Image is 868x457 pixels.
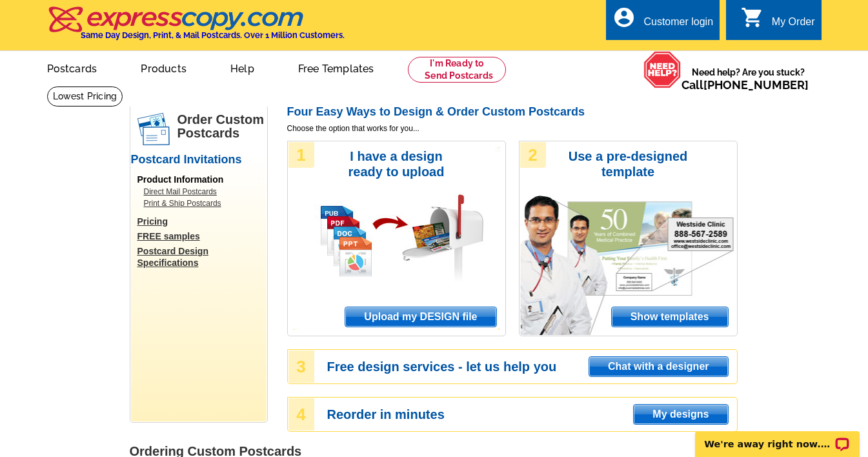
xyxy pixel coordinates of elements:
a: FREE samples [137,230,267,242]
span: Need help? Are you stuck? [681,66,815,92]
div: 4 [288,398,314,431]
h4: Same Day Design, Print, & Mail Postcards. Over 1 Million Customers. [81,30,345,40]
a: Help [210,52,275,83]
a: [PHONE_NUMBER] [703,78,809,92]
span: Product Information [137,174,224,185]
a: Postcard Design Specifications [137,245,267,269]
h1: Order Custom Postcards [177,113,267,140]
span: Chat with a designer [589,357,727,376]
img: help [643,51,681,88]
span: Upload my DESIGN file [345,307,496,327]
a: Pricing [137,216,267,227]
a: Free Templates [278,52,395,83]
h3: Use a pre-designed template [562,148,694,179]
a: Products [120,52,207,83]
div: Customer login [643,16,713,34]
span: Call [681,78,809,92]
a: Postcards [26,52,118,83]
a: account_circle Customer login [612,14,713,30]
a: Show templates [611,307,729,327]
a: Same Day Design, Print, & Mail Postcards. Over 1 Million Customers. [47,15,345,40]
span: My designs [634,405,727,424]
span: Show templates [612,307,728,327]
span: Choose the option that works for you... [287,123,738,134]
h3: I have a design ready to upload [330,148,463,179]
div: 3 [288,350,314,383]
a: Direct Mail Postcards [144,186,260,198]
a: shopping_cart My Order [741,14,815,30]
iframe: LiveChat chat widget [687,416,868,457]
h2: Four Easy Ways to Design & Order Custom Postcards [287,105,738,119]
a: Print & Ship Postcards [144,198,260,209]
a: Chat with a designer [589,356,728,377]
img: postcards.png [137,113,170,145]
a: Upload my DESIGN file [345,307,496,327]
a: My designs [633,404,728,425]
div: 2 [520,142,546,168]
i: account_circle [612,6,636,29]
h2: Postcard Invitations [131,153,267,167]
h3: Reorder in minutes [327,409,736,420]
h3: Free design services - let us help you [327,361,736,372]
div: My Order [772,16,815,34]
div: 1 [288,142,314,168]
i: shopping_cart [741,6,764,29]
